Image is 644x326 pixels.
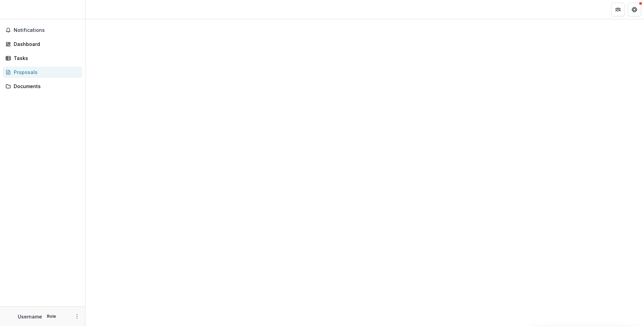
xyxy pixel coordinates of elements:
button: More [73,312,81,321]
a: Tasks [3,52,82,64]
div: Dashboard [14,40,77,48]
p: Role [45,313,58,319]
div: Documents [14,83,77,90]
a: Documents [3,81,82,92]
a: Proposals [3,67,82,78]
div: Proposals [14,69,77,76]
span: Notifications [14,27,80,33]
a: Dashboard [3,38,82,50]
button: Notifications [3,25,82,36]
button: Get Help [628,3,641,16]
button: Partners [611,3,625,16]
p: Username [18,313,42,320]
div: Tasks [14,55,77,62]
